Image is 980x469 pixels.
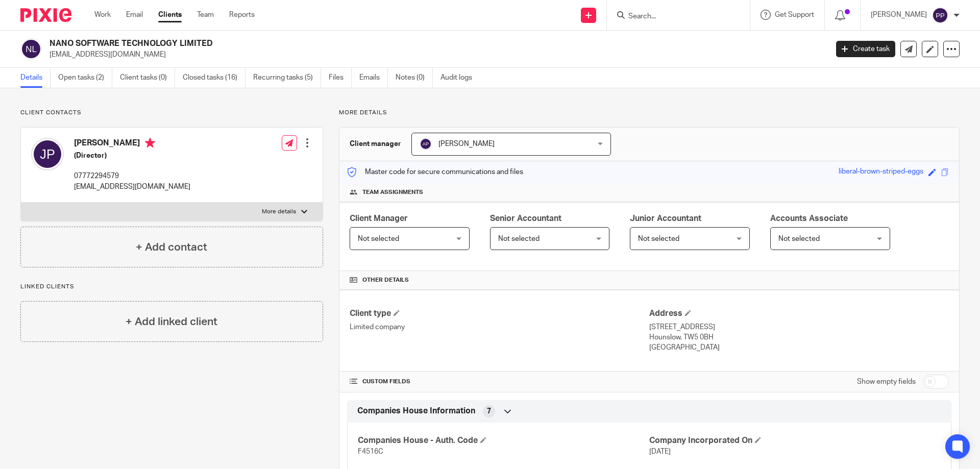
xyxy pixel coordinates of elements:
i: Primary [145,138,155,148]
span: Client Manager [350,214,408,223]
a: Emails [359,68,388,88]
h4: Address [649,308,949,319]
img: svg%3E [420,138,432,150]
h5: (Director) [74,151,190,161]
p: Limited company [350,322,649,332]
p: Master code for secure communications and files [347,167,523,177]
p: More details [339,109,960,117]
p: Hounslow, TW5 0BH [649,332,949,342]
span: Other details [362,276,409,284]
h4: + Add contact [136,239,207,255]
span: [DATE] [649,448,671,455]
span: [PERSON_NAME] [438,140,495,147]
p: [PERSON_NAME] [871,10,927,20]
p: More details [262,208,296,216]
span: Not selected [358,235,399,242]
p: [EMAIL_ADDRESS][DOMAIN_NAME] [74,182,190,192]
a: Email [126,10,143,20]
a: Team [197,10,214,20]
img: svg%3E [31,138,64,170]
h4: CUSTOM FIELDS [350,378,649,386]
span: Companies House Information [357,406,475,416]
a: Recurring tasks (5) [253,68,321,88]
a: Audit logs [440,68,480,88]
a: Files [329,68,352,88]
span: 7 [487,406,491,416]
input: Search [627,12,719,21]
label: Show empty fields [857,377,916,387]
h4: Company Incorporated On [649,435,941,446]
span: Not selected [498,235,540,242]
a: Create task [836,41,895,57]
p: Client contacts [20,109,323,117]
a: Closed tasks (16) [183,68,246,88]
span: Junior Accountant [630,214,701,223]
h4: [PERSON_NAME] [74,138,190,151]
img: svg%3E [20,38,42,60]
span: Accounts Associate [770,214,848,223]
a: Open tasks (2) [58,68,112,88]
span: Senior Accountant [490,214,561,223]
span: Not selected [638,235,679,242]
h4: + Add linked client [126,314,217,330]
h3: Client manager [350,139,401,149]
p: [STREET_ADDRESS] [649,322,949,332]
p: Linked clients [20,283,323,291]
p: [EMAIL_ADDRESS][DOMAIN_NAME] [50,50,821,60]
span: Get Support [775,11,814,18]
h4: Companies House - Auth. Code [358,435,649,446]
p: [GEOGRAPHIC_DATA] [649,342,949,353]
a: Work [94,10,111,20]
h4: Client type [350,308,649,319]
h2: NANO SOFTWARE TECHNOLOGY LIMITED [50,38,667,49]
span: Not selected [778,235,820,242]
p: 07772294579 [74,171,190,181]
span: Team assignments [362,188,423,196]
a: Reports [229,10,255,20]
img: svg%3E [932,7,948,23]
a: Clients [158,10,182,20]
div: liberal-brown-striped-eggs [839,166,923,178]
a: Client tasks (0) [120,68,175,88]
a: Details [20,68,51,88]
span: F4516C [358,448,383,455]
img: Pixie [20,8,71,22]
a: Notes (0) [396,68,433,88]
